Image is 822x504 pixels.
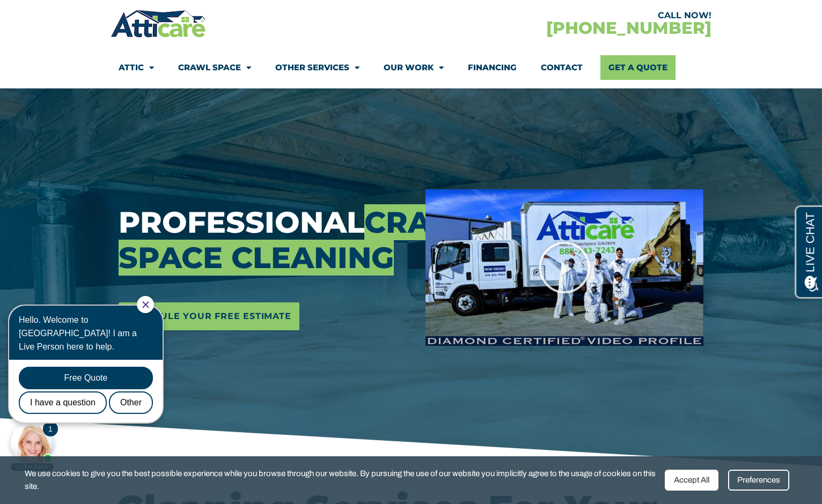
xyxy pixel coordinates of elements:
[384,55,444,80] a: Our Work
[541,55,583,80] a: Contact
[119,302,299,330] a: Schedule Your Free Estimate
[119,55,703,80] nav: Menu
[119,55,154,80] a: Attic
[728,470,789,491] div: Preferences
[538,241,591,294] div: Play Video
[178,55,251,80] a: Crawl Space
[468,55,517,80] a: Financing
[119,204,482,276] span: Crawl Space Cleaning
[25,467,657,493] span: We use cookies to give you the best possible experience while you browse through our website. By ...
[119,205,409,276] h3: Professional
[275,55,359,80] a: Other Services
[665,470,718,491] div: Accept All
[600,55,676,80] a: Get A Quote
[5,295,177,472] iframe: Chat Invitation
[26,9,86,22] span: Opens a chat window
[127,308,291,325] span: Schedule Your Free Estimate
[411,11,711,20] div: CALL NOW!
